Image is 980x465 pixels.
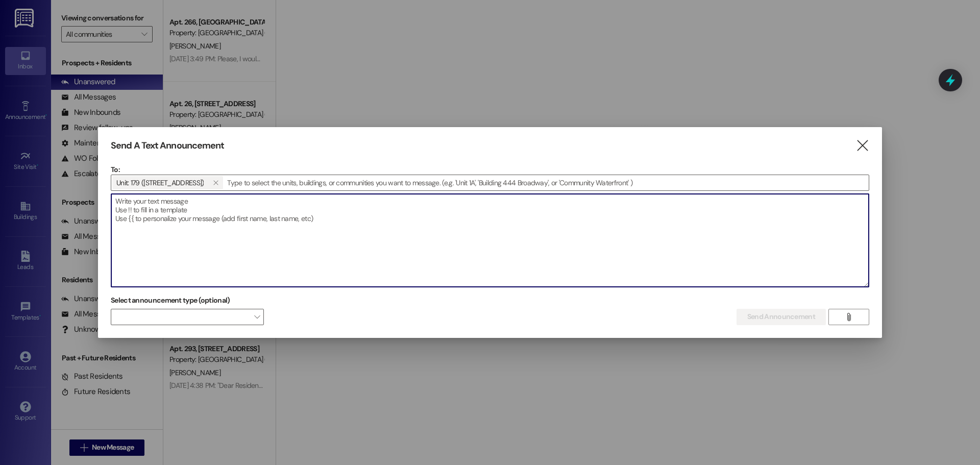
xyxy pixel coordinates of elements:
label: Select announcement type (optional) [111,292,230,308]
i:  [855,140,869,151]
p: To: [111,164,869,175]
button: Send Announcement [737,309,826,325]
h3: Send A Text Announcement [111,140,224,152]
span: Unit: 179 (3955 University Center F) [116,176,204,189]
i:  [213,179,218,187]
button: Unit: 179 (3955 University Center F) [208,176,223,189]
span: Send Announcement [747,311,815,322]
input: Type to select the units, buildings, or communities you want to message. (e.g. 'Unit 1A', 'Buildi... [224,175,869,190]
i:  [845,313,852,321]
